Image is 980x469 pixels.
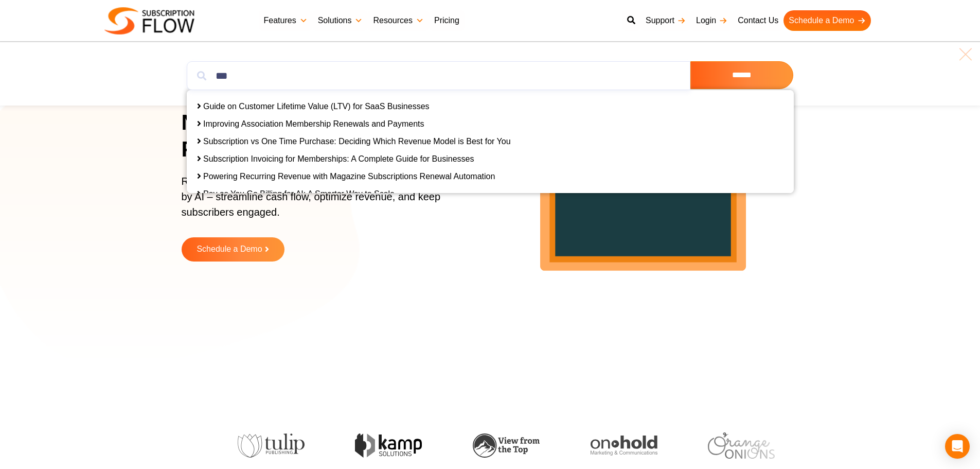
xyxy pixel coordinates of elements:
[348,433,415,458] img: kamp-solution
[203,172,495,181] a: Powering Recurring Revenue with Magazine Subscriptions Renewal Automation
[783,10,870,31] a: Schedule a Demo
[197,245,262,254] span: Schedule a Demo
[203,154,474,163] a: Subscription Invoicing for Memberships: A Complete Guide for Businesses
[945,434,970,459] div: Open Intercom Messenger
[182,237,284,262] a: Schedule a Demo
[182,173,449,230] p: Reimagine billing and subscription orchestration powered by AI – streamline cash flow, optimize r...
[733,10,783,31] a: Contact Us
[429,10,465,31] a: Pricing
[104,7,194,34] img: Subscriptionflow
[640,10,691,31] a: Support
[203,119,424,128] a: Improving Association Membership Renewals and Payments
[368,10,429,31] a: Resources
[701,432,768,459] img: orange-onions
[313,10,368,31] a: Solutions
[583,436,650,456] img: onhold-marketing
[466,433,532,458] img: view-from-the-top
[203,137,511,146] a: Subscription vs One Time Purchase: Deciding Which Revenue Model is Best for You
[691,10,733,31] a: Login
[182,109,462,163] h1: Next-Gen AI Billing Platform to Power Growth
[203,189,395,198] a: Pay as You Go Billing for AI: A Smarter Way to Scale
[230,433,297,458] img: tulip-publishing
[203,102,430,111] a: Guide on Customer Lifetime Value (LTV) for SaaS Businesses
[259,10,313,31] a: Features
